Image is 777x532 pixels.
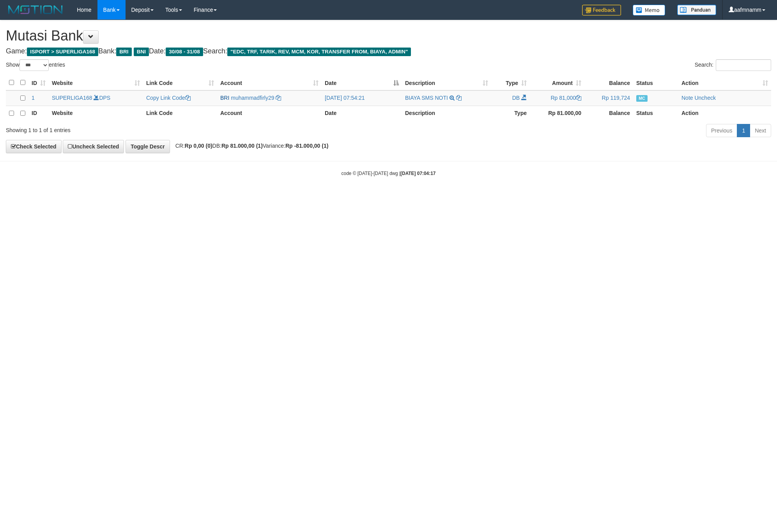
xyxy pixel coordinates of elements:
[576,95,581,101] a: Copy Rp 81,000 to clipboard
[636,95,648,102] span: Manually Checked by: aafMelona
[19,59,49,71] select: Showentries
[491,106,530,121] th: Type
[227,48,411,56] span: "EDC, TRF, TARIK, REV, MCM, KOR, TRANSFER FROM, BIAYA, ADMIN"
[217,106,322,121] th: Account
[512,95,520,101] span: DB
[63,140,124,153] a: Uncheck Selected
[32,95,35,101] span: 1
[400,171,435,176] strong: [DATE] 07:04:17
[491,75,530,90] th: Type: activate to sort column ascending
[530,90,584,106] td: Rp 81,000
[49,90,143,106] td: DPS
[633,106,678,121] th: Status
[143,75,217,90] th: Link Code: activate to sort column ascending
[456,95,462,101] a: Copy BIAYA SMS NOTI to clipboard
[49,75,143,90] th: Website: activate to sort column ascending
[134,48,149,56] span: BNI
[28,106,49,121] th: ID
[633,75,678,90] th: Status
[633,5,665,16] img: Button%20Memo.svg
[695,59,771,71] label: Search:
[185,143,212,149] strong: Rp 0,00 (0)
[706,124,737,137] a: Previous
[716,59,771,71] input: Search:
[221,143,263,149] strong: Rp 81.000,00 (1)
[342,171,436,176] small: code © [DATE]-[DATE] dwg |
[322,106,402,121] th: Date
[6,140,62,153] a: Check Selected
[678,75,771,90] th: Action: activate to sort column ascending
[52,95,92,101] a: SUPERLIGA168
[750,124,771,137] a: Next
[402,75,491,90] th: Description: activate to sort column ascending
[172,143,329,149] span: CR: DB: Variance:
[584,90,633,106] td: Rp 119,724
[49,106,143,121] th: Website
[146,95,191,101] a: Copy Link Code
[220,95,229,101] span: BRI
[217,75,322,90] th: Account: activate to sort column ascending
[143,106,217,121] th: Link Code
[405,95,448,101] a: BIAYA SMS NOTI
[6,59,65,71] label: Show entries
[322,90,402,106] td: [DATE] 07:54:21
[677,5,716,15] img: panduan.png
[530,75,584,90] th: Amount: activate to sort column ascending
[584,106,633,121] th: Balance
[231,95,274,101] a: muhammadfirly29
[28,75,49,90] th: ID: activate to sort column ascending
[166,48,203,56] span: 30/08 - 31/08
[116,48,131,56] span: BRI
[6,28,771,44] h1: Mutasi Bank
[737,124,750,137] a: 1
[678,106,771,121] th: Action
[694,95,715,101] a: Uncheck
[402,106,491,121] th: Description
[322,75,402,90] th: Date: activate to sort column descending
[584,75,633,90] th: Balance
[6,4,65,16] img: MOTION_logo.png
[276,95,281,101] a: Copy muhammadfirly29 to clipboard
[6,48,771,55] h4: Game: Bank: Date: Search:
[285,143,329,149] strong: Rp -81.000,00 (1)
[530,106,584,121] th: Rp 81.000,00
[27,48,98,56] span: ISPORT > SUPERLIGA168
[681,95,693,101] a: Note
[126,140,170,153] a: Toggle Descr
[6,123,318,134] div: Showing 1 to 1 of 1 entries
[582,5,621,16] img: Feedback.jpg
